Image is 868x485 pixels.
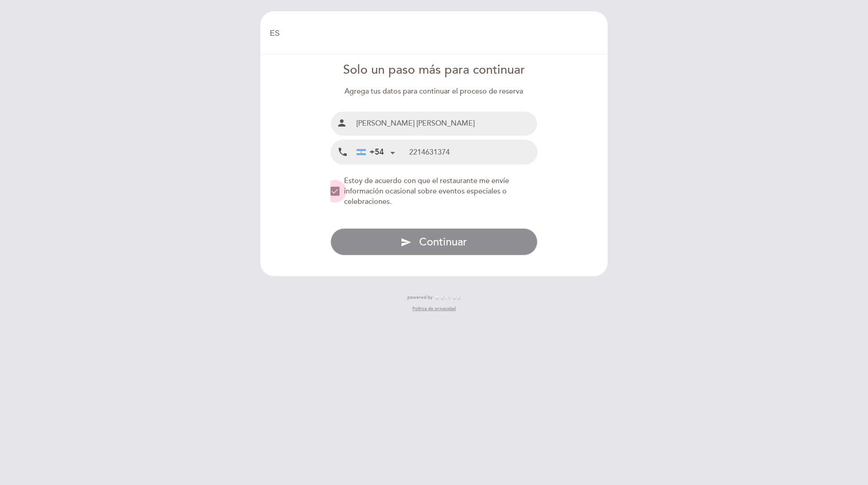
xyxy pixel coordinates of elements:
[412,306,456,312] a: Política de privacidad
[330,86,538,97] div: Agrega tus datos para continuar el proceso de reserva
[357,146,384,158] div: +54
[337,146,348,158] i: local_phone
[330,228,538,255] button: send Continuar
[330,61,538,79] div: Solo un paso más para continuar
[353,141,398,164] div: Argentina: +54
[409,140,537,164] input: Teléfono Móvil
[435,296,461,300] img: MEITRE
[419,235,467,249] span: Continuar
[407,294,433,301] span: powered by
[401,237,411,248] i: send
[330,176,538,207] md-checkbox: NEW_MODAL_AGREE_RESTAURANT_SEND_OCCASIONAL_INFO
[407,294,461,301] a: powered by
[344,176,509,206] span: Estoy de acuerdo con que el restaurante me envíe información ocasional sobre eventos especiales o...
[353,112,538,136] input: Nombre y Apellido
[336,118,347,128] i: person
